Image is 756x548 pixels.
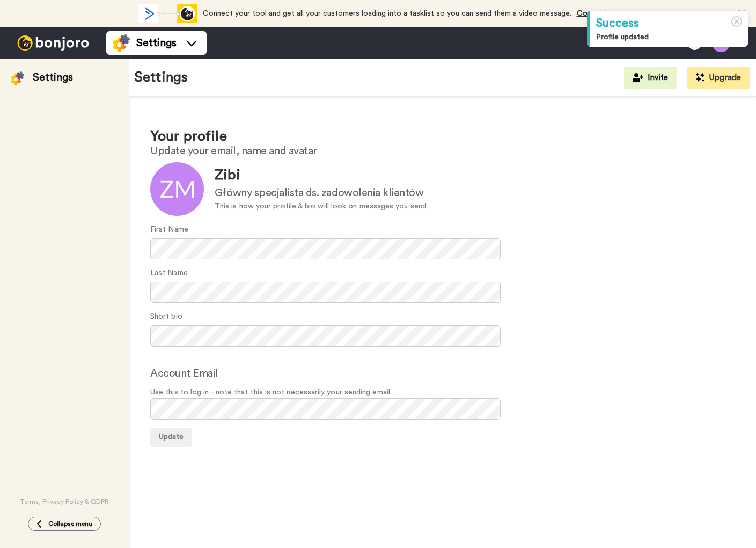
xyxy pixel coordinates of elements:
img: settings-colored.svg [113,34,130,52]
div: Profile updated [596,32,742,42]
div: Settings [33,70,73,85]
span: Connect your tool and get all your customers loading into a tasklist so you can send them a video... [203,10,571,17]
div: Zibi [215,165,427,185]
label: Account Email [150,365,218,381]
button: Collapse menu [28,517,101,531]
div: Success [596,15,742,32]
button: Update [150,428,192,447]
label: Last Name [150,268,188,279]
span: Settings [136,35,177,51]
h1: Settings [134,70,188,85]
label: Short bio [150,311,182,322]
div: This is how your profile & bio will look on messages you send [215,201,427,212]
img: bj-logo-header-white.svg [13,35,93,51]
button: Invite [624,67,677,89]
h1: Your profile [150,129,735,145]
span: Use this to log in - note that this is not necessarily your sending email [150,387,735,398]
div: animation [138,4,197,23]
a: Connect now [577,10,623,17]
label: First Name [150,224,188,235]
h2: Update your email, name and avatar [150,145,735,157]
span: Collapse menu [48,520,92,528]
img: settings-colored.svg [11,71,24,85]
div: Główny specjalista ds. zadowolenia klientów [215,185,427,201]
span: Update [159,433,184,441]
button: Upgrade [687,67,750,89]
